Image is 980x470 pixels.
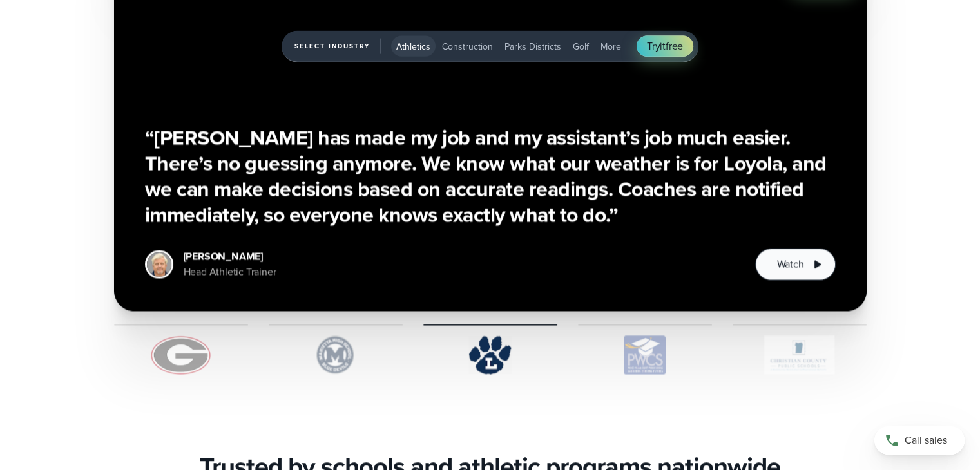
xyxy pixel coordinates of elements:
div: Head Athletic Trainer [184,265,276,280]
button: Construction [437,36,498,57]
span: Select Industry [294,39,381,54]
a: Call sales [874,426,965,455]
span: Try free [647,39,683,54]
a: Tryitfree [637,36,693,57]
button: Athletics [391,36,436,57]
span: Call sales [905,433,947,448]
button: Golf [568,36,594,57]
img: Marietta-High-School.svg [269,336,403,375]
span: Athletics [396,40,430,53]
button: Watch [755,249,835,281]
button: Parks Districts [499,36,566,57]
span: it [660,39,666,53]
div: [PERSON_NAME] [184,249,276,265]
span: Golf [573,40,589,53]
h3: “[PERSON_NAME] has made my job and my assistant’s job much easier. There’s no guessing anymore. W... [145,125,836,228]
span: Parks Districts [504,40,561,53]
span: Watch [776,257,803,272]
span: Construction [442,40,493,53]
button: More [595,36,626,57]
span: More [600,40,621,53]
